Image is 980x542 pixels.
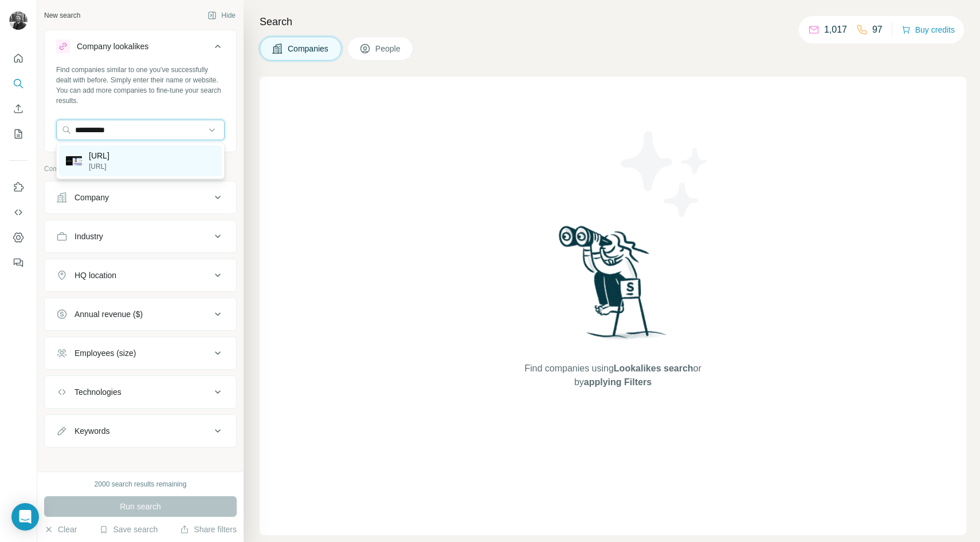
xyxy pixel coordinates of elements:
span: applying Filters [584,377,652,387]
span: Find companies using or by [521,362,704,389]
p: Company information [44,164,237,174]
button: Use Surfe on LinkedIn [9,177,28,197]
h4: Search [260,14,966,30]
p: [URL] [89,161,109,172]
div: Company [75,192,109,203]
div: Employees (size) [75,347,136,359]
img: Avatar [9,11,28,30]
p: 1,017 [824,23,847,37]
button: Quick start [9,48,28,69]
span: Companies [288,43,330,54]
button: Keywords [45,417,236,445]
img: Surfe Illustration - Woman searching with binoculars [554,223,673,350]
button: Dashboard [9,227,28,248]
button: Buy credits [901,22,955,38]
p: [URL] [89,150,109,161]
button: Clear [44,524,77,535]
button: Company lookalikes [45,33,236,65]
span: People [375,43,402,54]
img: Surfe Illustration - Stars [613,122,716,225]
div: Technologies [75,386,121,398]
button: Feedback [9,252,28,273]
button: Annual revenue ($) [45,300,236,328]
button: Share filters [180,524,237,535]
button: Company [45,184,236,211]
button: My lists [9,124,28,144]
div: New search [44,10,80,21]
div: Company lookalikes [77,41,148,52]
img: poolday.ai [66,156,82,165]
span: Lookalikes search [614,363,693,373]
button: Search [9,73,28,94]
div: 2000 search results remaining [95,479,187,489]
button: Technologies [45,378,236,406]
button: Employees (size) [45,339,236,367]
button: Use Surfe API [9,202,28,223]
div: Keywords [75,425,109,437]
div: Open Intercom Messenger [11,503,39,531]
button: HQ location [45,262,236,289]
div: Industry [75,231,103,242]
div: Find companies similar to one you've successfully dealt with before. Simply enter their name or w... [56,65,225,106]
div: Annual revenue ($) [75,308,143,320]
div: HQ location [75,270,116,281]
button: Enrich CSV [9,98,28,119]
button: Hide [199,7,244,24]
button: Industry [45,223,236,250]
button: Save search [99,524,158,535]
p: 97 [872,23,883,37]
